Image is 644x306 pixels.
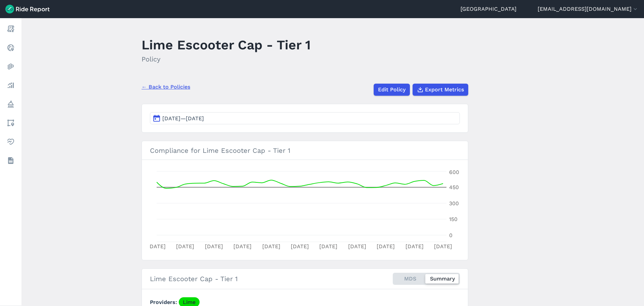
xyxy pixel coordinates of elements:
[150,274,238,284] h2: Lime Escooter Cap - Tier 1
[205,243,223,250] tspan: [DATE]
[150,299,179,305] span: Providers
[5,23,17,35] a: Report
[461,5,517,13] a: [GEOGRAPHIC_DATA]
[162,115,204,122] span: [DATE]—[DATE]
[5,79,17,91] a: Analyze
[150,112,460,124] button: [DATE]—[DATE]
[176,243,194,250] tspan: [DATE]
[434,243,452,250] tspan: [DATE]
[5,98,17,110] a: Policy
[449,169,459,175] tspan: 600
[374,84,410,96] a: Edit Policy
[377,243,395,250] tspan: [DATE]
[291,243,309,250] tspan: [DATE]
[5,5,50,13] img: Ride Report
[262,243,280,250] tspan: [DATE]
[148,243,166,250] tspan: [DATE]
[319,243,337,250] tspan: [DATE]
[449,200,459,207] tspan: 300
[5,136,17,148] a: Health
[142,36,311,54] h1: Lime Escooter Cap - Tier 1
[142,141,468,160] h3: Compliance for Lime Escooter Cap - Tier 1
[538,5,639,13] button: [EMAIL_ADDRESS][DOMAIN_NAME]
[5,42,17,54] a: Realtime
[142,83,190,91] a: ← Back to Policies
[142,54,311,64] h2: Policy
[449,184,459,190] tspan: 450
[5,117,17,129] a: Areas
[233,243,252,250] tspan: [DATE]
[449,232,452,238] tspan: 0
[425,86,464,94] span: Export Metrics
[348,243,366,250] tspan: [DATE]
[406,243,424,250] tspan: [DATE]
[5,60,17,73] a: Heatmaps
[5,155,17,167] a: Datasets
[449,216,458,222] tspan: 150
[413,84,468,96] button: Export Metrics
